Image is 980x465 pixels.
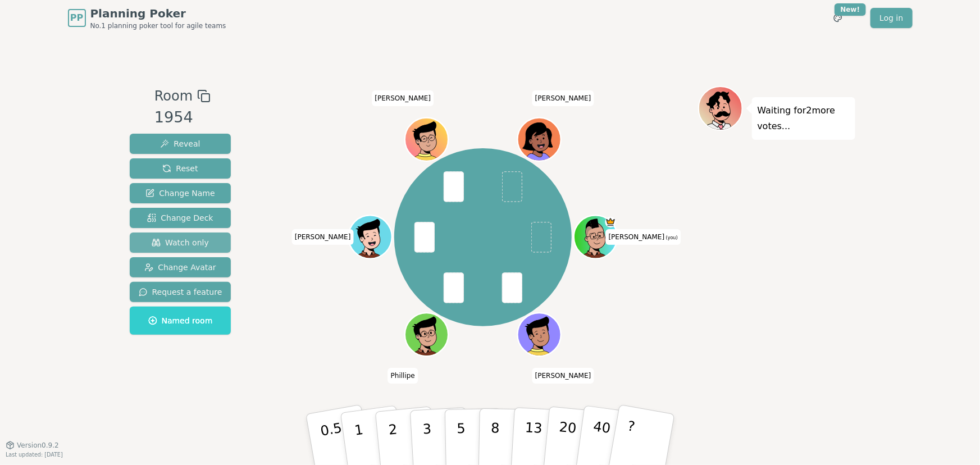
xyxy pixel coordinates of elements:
button: New! [828,8,848,28]
button: Reset [130,158,231,179]
button: Change Avatar [130,257,231,277]
span: Click to change your name [532,90,594,106]
span: Named room [148,315,213,326]
button: Reveal [130,134,231,154]
span: Room [154,86,193,106]
span: Click to change your name [532,368,594,384]
span: Watch only [152,237,209,248]
div: New! [835,3,867,16]
button: Named room [130,307,231,335]
span: Change Deck [147,212,213,224]
span: Planning Poker [90,6,226,21]
span: Click to change your name [372,90,434,106]
span: Change Name [145,188,215,199]
button: Change Deck [130,208,231,228]
span: Click to change your name [606,229,681,245]
span: PP [70,11,83,25]
span: Toce is the host [605,217,616,227]
button: Click to change your avatar [575,217,616,258]
a: Log in [870,8,912,28]
span: No.1 planning poker tool for agile teams [90,21,226,30]
span: Last updated: [DATE] [6,452,63,458]
span: Request a feature [139,286,222,298]
button: Change Name [130,183,231,203]
a: PPPlanning PokerNo.1 planning poker tool for agile teams [68,6,226,30]
div: 1954 [154,106,211,129]
span: Reveal [160,138,200,149]
span: Change Avatar [144,262,216,273]
span: Version 0.9.2 [17,441,59,450]
span: Reset [162,163,198,174]
p: Waiting for 2 more votes... [758,103,850,134]
span: Click to change your name [292,229,354,245]
button: Request a feature [130,282,231,302]
span: Click to change your name [388,368,418,384]
button: Watch only [130,233,231,253]
span: (you) [664,235,678,240]
button: Version0.9.2 [6,441,59,450]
